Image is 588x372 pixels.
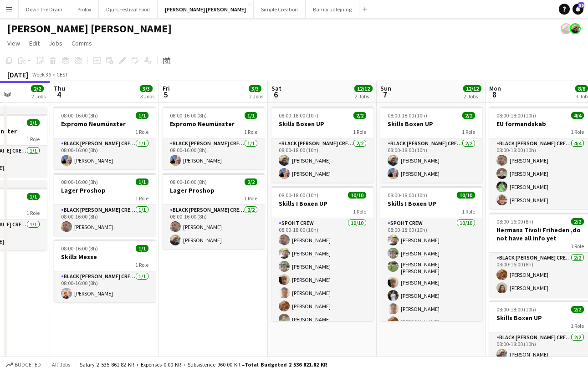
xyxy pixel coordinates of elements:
div: 2 Jobs [249,93,263,100]
span: 1 Role [353,128,366,135]
span: 12/12 [463,85,481,92]
span: Jobs [49,39,62,47]
span: 08:00-16:00 (8h) [170,112,207,119]
app-card-role: Black [PERSON_NAME] Crew ([PERSON_NAME])1/108:00-16:00 (8h)[PERSON_NAME] [163,138,265,169]
div: 3 Jobs [140,93,154,100]
h3: Skills Boxen UP [271,120,373,128]
app-card-role: Black [PERSON_NAME] Crew ([PERSON_NAME])1/108:00-16:00 (8h)[PERSON_NAME] [54,271,156,302]
span: 2/2 [571,218,584,225]
span: 2/2 [31,85,44,92]
h3: Skills Messe [54,253,156,261]
span: 1 Role [26,136,40,143]
span: 7 [379,89,391,100]
app-job-card: 08:00-18:00 (10h)10/10Skills I Boxen UP1 RoleSpoht Crew10/1008:00-18:00 (10h)[PERSON_NAME][PERSON... [380,186,482,321]
h1: [PERSON_NAME] [PERSON_NAME] [7,22,172,36]
div: 2 Jobs [31,93,46,100]
span: 08:00-18:00 (10h) [279,192,318,199]
app-card-role: Black [PERSON_NAME] Crew ([PERSON_NAME])2/208:00-16:00 (8h)[PERSON_NAME][PERSON_NAME] [163,205,265,249]
app-job-card: 08:00-16:00 (8h)1/1Expromo Neumünster1 RoleBlack [PERSON_NAME] Crew ([PERSON_NAME])1/108:00-16:00... [54,107,156,169]
span: Edit [29,39,40,47]
span: 08:00-18:00 (10h) [496,112,536,119]
a: Jobs [45,37,66,49]
span: 08:00-16:00 (8h) [61,112,98,119]
span: 10/10 [457,192,475,199]
span: 2/2 [571,306,584,313]
span: Thu [54,84,65,92]
h3: Skills I Boxen UP [271,199,373,208]
span: 6 [270,89,281,100]
h3: Lager Proshop [54,186,156,194]
h3: Expromo Neumünster [54,120,156,128]
app-card-role: Black [PERSON_NAME] Crew ([PERSON_NAME])2/208:00-18:00 (10h)[PERSON_NAME][PERSON_NAME] [380,138,482,183]
button: Profox [70,0,99,18]
span: 1 Role [26,209,40,216]
span: 08:00-16:00 (8h) [170,178,207,185]
span: 2/2 [353,112,366,119]
app-job-card: 08:00-16:00 (8h)1/1Skills Messe1 RoleBlack [PERSON_NAME] Crew ([PERSON_NAME])1/108:00-16:00 (8h)[... [54,240,156,302]
span: 8 [488,89,501,100]
span: 1/1 [136,245,148,252]
div: 2 Jobs [464,93,481,100]
h3: Skills Boxen UP [380,120,482,128]
a: View [4,37,24,49]
app-card-role: Black [PERSON_NAME] Crew ([PERSON_NAME])1/108:00-16:00 (8h)[PERSON_NAME] [54,138,156,169]
div: CEST [56,71,68,78]
span: 12/12 [354,85,373,92]
a: 59 [573,4,583,15]
span: View [7,39,20,47]
span: 1 Role [571,322,584,329]
span: Comms [72,39,92,47]
button: Down the Drain [19,0,70,18]
span: 4/4 [571,112,584,119]
button: Budgeted [5,360,42,370]
span: 1 Role [244,195,257,202]
app-job-card: 08:00-16:00 (8h)1/1Lager Proshop1 RoleBlack [PERSON_NAME] Crew ([PERSON_NAME])1/108:00-16:00 (8h)... [54,173,156,236]
app-user-avatar: Danny Tranekær [570,23,581,34]
button: Djurs Festival Food [99,0,158,18]
span: 08:00-16:00 (8h) [61,245,98,252]
span: 59 [578,2,584,8]
a: Comms [68,37,96,49]
span: 3/3 [249,85,261,92]
span: Sun [380,84,391,92]
span: 1/1 [136,112,148,119]
span: Fri [163,84,170,92]
span: 10/10 [348,192,366,199]
span: 8/8 [575,85,588,92]
span: 1/1 [27,193,40,200]
span: 08:00-16:00 (8h) [496,218,533,225]
a: Edit [26,37,43,49]
span: 1/1 [245,112,257,119]
span: 1 Role [135,195,148,202]
span: 1 Role [571,128,584,135]
app-job-card: 08:00-18:00 (10h)10/10Skills I Boxen UP1 RoleSpoht Crew10/1008:00-18:00 (10h)[PERSON_NAME][PERSON... [271,186,373,321]
app-card-role: Spoht Crew10/1008:00-18:00 (10h)[PERSON_NAME][PERSON_NAME][PERSON_NAME] [PERSON_NAME][PERSON_NAME... [380,218,482,371]
span: 1 Role [571,243,584,250]
app-job-card: 08:00-18:00 (10h)2/2Skills Boxen UP1 RoleBlack [PERSON_NAME] Crew ([PERSON_NAME])2/208:00-18:00 (... [271,107,373,183]
app-job-card: 08:00-16:00 (8h)1/1Expromo Neumünster1 RoleBlack [PERSON_NAME] Crew ([PERSON_NAME])1/108:00-16:00... [163,107,265,169]
app-card-role: Black [PERSON_NAME] Crew ([PERSON_NAME])1/108:00-16:00 (8h)[PERSON_NAME] [54,205,156,236]
span: Sat [271,84,281,92]
span: 1 Role [462,128,475,135]
div: Salary 2 535 861.82 KR + Expenses 0.00 KR + Subsistence 960.00 KR = [80,361,327,368]
h3: Expromo Neumünster [163,120,265,128]
button: Simple Creation [254,0,306,18]
span: 1 Role [135,128,148,135]
div: 08:00-16:00 (8h)2/2Lager Proshop1 RoleBlack [PERSON_NAME] Crew ([PERSON_NAME])2/208:00-16:00 (8h)... [163,173,265,249]
span: Week 36 [30,71,53,78]
span: 1 Role [462,208,475,215]
app-card-role: Black [PERSON_NAME] Crew ([PERSON_NAME])2/208:00-18:00 (10h)[PERSON_NAME][PERSON_NAME] [271,138,373,183]
h3: Lager Proshop [163,186,265,194]
app-job-card: 08:00-18:00 (10h)2/2Skills Boxen UP1 RoleBlack [PERSON_NAME] Crew ([PERSON_NAME])2/208:00-18:00 (... [380,107,482,183]
span: 08:00-18:00 (10h) [388,192,427,199]
button: Bambi udlejning [306,0,359,18]
span: All jobs [50,361,72,368]
span: 2/2 [245,178,257,185]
